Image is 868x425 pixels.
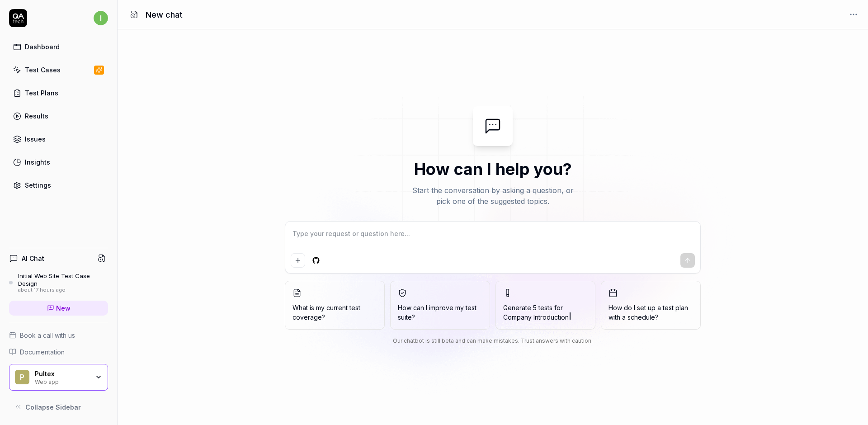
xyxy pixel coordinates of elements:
[56,303,71,313] span: New
[291,253,305,268] button: Add attachment
[9,364,108,391] button: PPultexWeb app
[9,347,108,357] a: Documentation
[94,11,108,25] span: i
[25,111,48,121] div: Results
[25,134,46,144] div: Issues
[35,378,89,385] div: Web app
[285,337,701,345] div: Our chatbot is still beta and can make mistakes. Trust answers with caution.
[22,254,44,263] h4: AI Chat
[9,272,108,293] a: Initial Web Site Test Case Designabout 17 hours ago
[25,180,51,190] div: Settings
[20,347,65,357] span: Documentation
[25,65,61,75] div: Test Cases
[146,9,183,21] h1: New chat
[285,281,385,330] button: What is my current test coverage?
[94,9,108,27] button: i
[20,331,75,340] span: Book a call with us
[503,303,588,322] span: Generate 5 tests for
[25,88,58,98] div: Test Plans
[292,303,377,322] span: What is my current test coverage?
[9,38,108,56] a: Dashboard
[25,157,50,167] div: Insights
[9,331,108,340] a: Book a call with us
[9,61,108,79] a: Test Cases
[15,370,29,384] span: P
[398,303,482,322] span: How can I improve my test suite?
[390,281,490,330] button: How can I improve my test suite?
[9,398,108,416] button: Collapse Sidebar
[495,281,595,330] button: Generate 5 tests forCompany Introduction
[9,153,108,171] a: Insights
[9,107,108,125] a: Results
[9,301,108,316] a: New
[609,303,693,322] span: How do I set up a test plan with a schedule?
[25,42,60,52] div: Dashboard
[35,370,89,378] div: Pultex
[9,176,108,194] a: Settings
[25,402,81,412] span: Collapse Sidebar
[9,130,108,148] a: Issues
[503,313,569,321] span: Company Introduction
[18,272,108,287] div: Initial Web Site Test Case Design
[9,84,108,102] a: Test Plans
[601,281,701,330] button: How do I set up a test plan with a schedule?
[18,287,108,293] div: about 17 hours ago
